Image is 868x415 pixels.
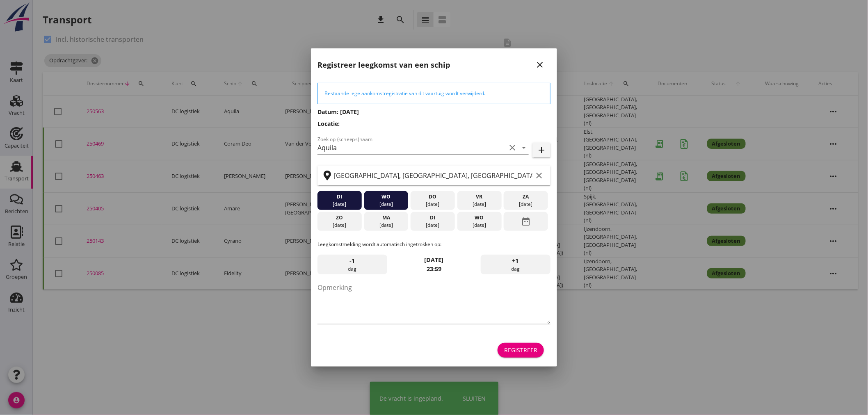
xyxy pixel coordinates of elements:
div: wo [459,214,500,221]
div: Bestaande lege aankomstregistratie van dit vaartuig wordt verwijderd. [324,90,544,97]
div: [DATE] [459,221,500,229]
div: [DATE] [413,221,453,229]
div: dag [481,255,550,274]
div: ma [366,214,406,221]
div: [DATE] [366,221,406,229]
div: zo [320,214,360,221]
div: [DATE] [320,221,360,229]
span: +1 [512,256,519,265]
i: clear [534,171,544,180]
textarea: Opmerking [318,281,550,324]
h3: Datum: [DATE] [318,107,550,116]
h2: Registreer leegkomst van een schip [318,59,450,71]
div: [DATE] [320,201,360,208]
div: di [413,214,453,221]
input: Zoek op (scheeps)naam [318,141,506,154]
div: di [320,193,360,201]
i: close [535,60,545,70]
div: wo [366,193,406,201]
div: za [506,193,546,201]
div: [DATE] [459,201,500,208]
div: dag [318,255,387,274]
strong: 23:59 [427,265,441,273]
div: [DATE] [366,201,406,208]
button: Registreer [498,343,544,358]
i: date_range [521,214,531,229]
div: Registreer [504,346,537,354]
i: clear [507,143,517,153]
input: Zoek op terminal of plaats [334,169,532,182]
strong: [DATE] [425,256,444,264]
i: arrow_drop_down [519,143,529,153]
div: [DATE] [506,201,546,208]
span: -1 [350,256,355,265]
i: add [537,145,546,155]
div: [DATE] [413,201,453,208]
h3: Locatie: [318,119,550,128]
div: do [413,193,453,201]
div: vr [459,193,500,201]
p: Leegkomstmelding wordt automatisch ingetrokken op: [318,241,550,248]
